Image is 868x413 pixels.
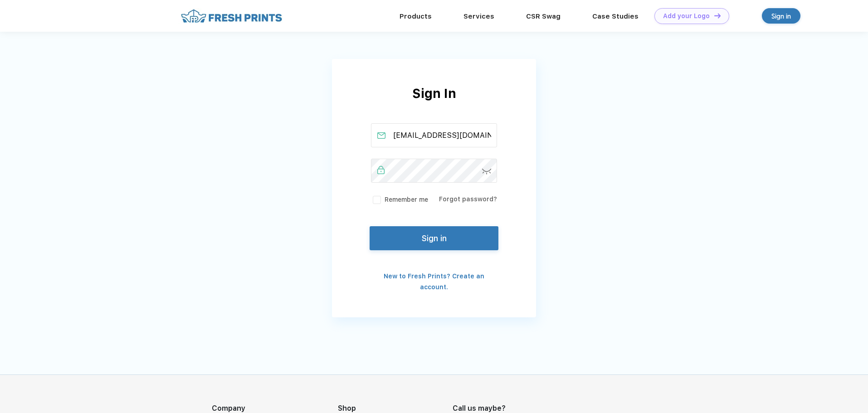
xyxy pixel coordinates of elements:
[384,272,484,291] a: New to Fresh Prints? Create an account.
[371,195,428,204] label: Remember me
[332,84,536,123] div: Sign In
[377,166,385,174] img: password_active.svg
[377,132,385,139] img: email_active.svg
[771,11,791,21] div: Sign in
[370,226,498,250] button: Sign in
[371,123,497,147] input: Email
[463,12,494,20] a: Services
[439,195,497,203] a: Forgot password?
[526,12,561,20] a: CSR Swag
[400,12,432,20] a: Products
[762,8,800,24] a: Sign in
[714,13,721,18] img: DT
[663,12,710,20] div: Add your Logo
[482,169,492,175] img: password-icon.svg
[178,8,285,24] img: fo%20logo%202.webp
